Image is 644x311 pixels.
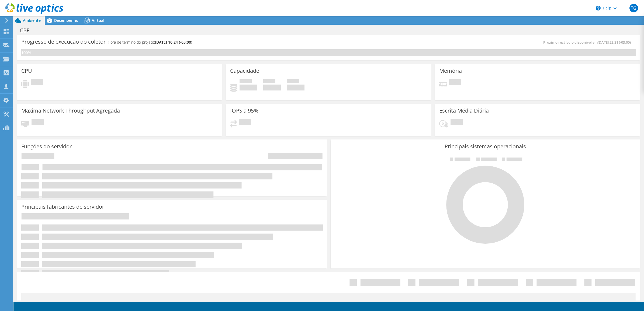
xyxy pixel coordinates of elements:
[439,68,462,74] h3: Memória
[239,119,251,126] span: Pendente
[21,108,120,114] h3: Maxima Network Throughput Agregada
[32,119,44,126] span: Pendente
[335,144,636,149] h3: Principais sistemas operacionais
[23,18,41,23] span: Ambiente
[21,68,32,74] h3: CPU
[629,4,638,12] span: TG
[21,144,72,149] h3: Funções do servidor
[230,108,258,114] h3: IOPS a 95%
[596,6,601,11] svg: \n
[449,79,461,86] span: Pendente
[21,204,104,210] h3: Principais fabricantes de servidor
[240,85,257,90] h4: 0 GiB
[287,85,304,90] h4: 0 GiB
[230,68,259,74] h3: Capacidade
[598,40,631,45] span: [DATE] 22:31 (-03:00)
[18,27,38,33] h1: CBF
[263,79,275,85] span: Disponível
[263,85,281,90] h4: 0 GiB
[155,40,192,45] span: [DATE] 10:24 (-03:00)
[439,108,489,114] h3: Escrita Média Diária
[92,18,104,23] span: Virtual
[543,40,633,45] span: Próximo recálculo disponível em
[108,39,192,45] h4: Hora de término do projeto:
[451,119,463,126] span: Pendente
[54,18,78,23] span: Desempenho
[287,79,299,85] span: Total
[31,79,43,86] span: Pendente
[240,79,252,85] span: Usado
